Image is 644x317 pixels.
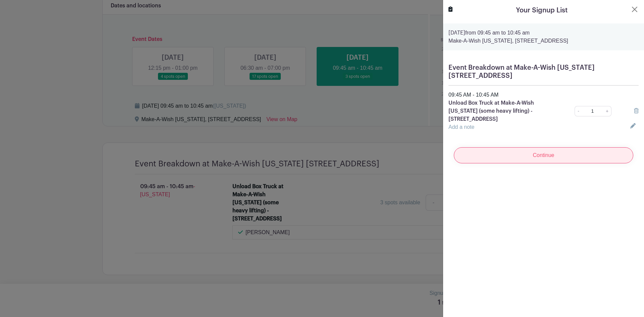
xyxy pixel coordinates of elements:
a: - [575,106,582,116]
p: Unload Box Truck at Make-A-Wish [US_STATE] (some heavy lifting) - [STREET_ADDRESS] [448,99,556,123]
p: Make-A-Wish [US_STATE], [STREET_ADDRESS] [448,37,639,45]
button: Close [631,5,639,13]
h5: Your Signup List [516,5,568,15]
div: 09:45 AM - 10:45 AM [444,91,643,99]
p: from 09:45 am to 10:45 am [448,29,639,37]
a: + [603,106,611,116]
h5: Event Breakdown at Make-A-Wish [US_STATE] [STREET_ADDRESS] [448,64,639,80]
a: Add a note [448,124,474,130]
input: Continue [454,147,633,163]
strong: [DATE] [448,30,465,36]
